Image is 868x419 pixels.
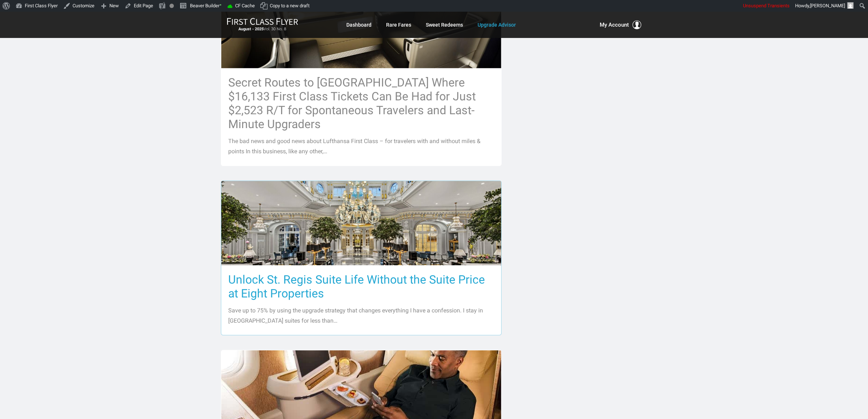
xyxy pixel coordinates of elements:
[229,136,494,157] p: The bad news and good news about Lufthansa First Class – for travelers with and without miles & p...
[347,18,372,31] a: Dashboard
[600,20,642,29] button: My Account
[426,18,463,31] a: Sweet Redeems
[229,305,494,326] p: Save up to 75% by using the upgrade strategy that changes everything I have a confession. I stay ...
[219,1,222,9] span: •
[810,3,845,8] span: [PERSON_NAME]
[743,3,790,8] span: Unsuspend Transients
[227,18,298,32] a: First Class FlyerAugust - 2025Vol. 30 No. 8
[221,181,502,335] a: Unlock St. Regis Suite Life Without the Suite Price at Eight Properties Save up to 75% by using t...
[227,27,298,32] small: Vol. 30 No. 8
[478,18,516,31] a: Upgrade Advisor
[229,76,494,131] h3: Secret Routes to [GEOGRAPHIC_DATA] Where $16,133 First Class Tickets Can Be Had for Just $2,523 R...
[600,20,629,29] span: My Account
[238,27,264,31] strong: August - 2025
[386,18,412,31] a: Rare Fares
[229,273,494,300] h3: Unlock St. Regis Suite Life Without the Suite Price at Eight Properties
[227,18,298,25] img: First Class Flyer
